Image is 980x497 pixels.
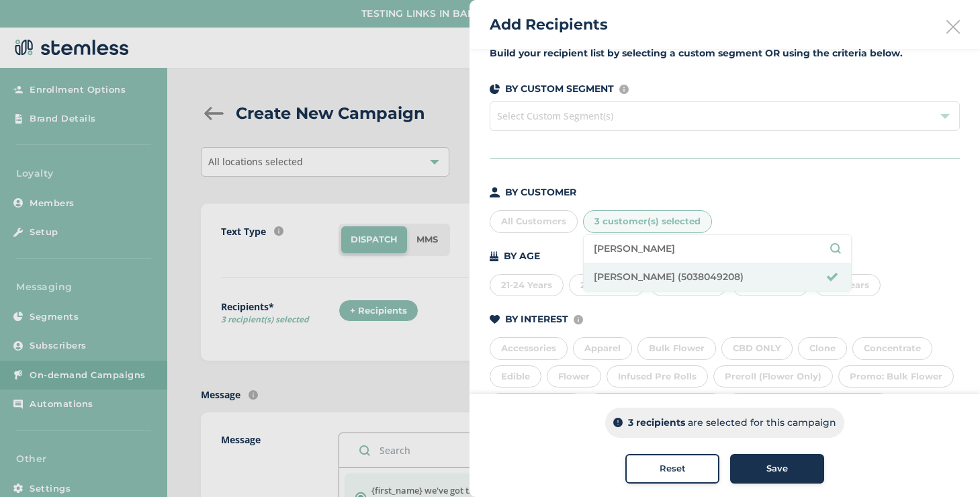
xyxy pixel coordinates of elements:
[490,337,568,360] div: Accessories
[852,337,932,360] div: Concentrate
[505,82,614,96] p: BY CUSTOM SEGMENT
[490,274,564,297] div: 21-24 Years
[594,242,841,256] input: Search
[490,393,583,416] div: Promo: Edibles
[721,337,793,360] div: CBD ONLY
[490,315,500,324] img: icon-heart-dark-29e6356f.svg
[588,393,722,416] div: Promo: Infused Pre Roll
[766,462,788,476] span: Save
[574,315,583,324] img: icon-info-236977d2.svg
[607,365,708,388] div: Infused Pre Rolls
[727,393,889,416] div: Promo: Pre Roll (Flower Only)
[490,210,578,233] div: All Customers
[594,216,701,226] span: 3 customer(s) selected
[688,416,836,430] p: are selected for this campaign
[838,365,954,388] div: Promo: Bulk Flower
[628,416,685,430] p: 3 recipients
[490,13,608,36] h2: Add Recipients
[490,187,500,197] img: icon-person-dark-ced50e5f.svg
[490,251,498,261] img: icon-cake-93b2a7b5.svg
[490,365,541,388] div: Edible
[660,462,686,476] span: Reset
[504,249,540,263] p: BY AGE
[584,263,851,291] li: [PERSON_NAME] (5038049208)
[505,312,568,326] p: BY INTEREST
[713,365,833,388] div: Preroll (Flower Only)
[913,433,980,497] iframe: Chat Widget
[619,85,629,94] img: icon-info-236977d2.svg
[613,418,623,428] img: icon-info-dark-48f6c5f3.svg
[569,274,645,297] div: 25-34 Years
[573,337,632,360] div: Apparel
[625,454,719,484] button: Reset
[547,365,601,388] div: Flower
[730,454,824,484] button: Save
[798,337,847,360] div: Clone
[490,84,500,94] img: icon-segments-dark-074adb27.svg
[505,185,576,199] p: BY CUSTOMER
[490,46,960,60] label: Build your recipient list by selecting a custom segment OR using the criteria below.
[637,337,716,360] div: Bulk Flower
